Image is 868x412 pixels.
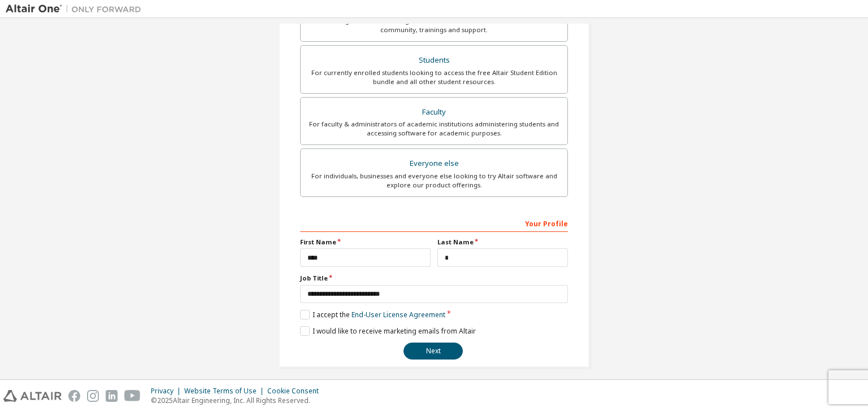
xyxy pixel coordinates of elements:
[151,396,325,405] p: © 2025 Altair Engineering, Inc. All Rights Reserved.
[300,310,445,319] label: I accept the
[307,16,561,34] div: For existing customers looking to access software downloads, HPC resources, community, trainings ...
[184,387,267,396] div: Website Terms of Use
[300,274,568,283] label: Job Title
[106,390,118,402] img: linkedin.svg
[87,390,99,402] img: instagram.svg
[267,387,325,396] div: Cookie Consent
[437,238,568,247] label: Last Name
[68,390,80,402] img: facebook.svg
[307,68,561,86] div: For currently enrolled students looking to access the free Altair Student Edition bundle and all ...
[307,156,561,172] div: Everyone else
[307,120,561,138] div: For faculty & administrators of academic institutions administering students and accessing softwa...
[124,390,141,402] img: youtube.svg
[351,310,445,319] a: End-User License Agreement
[403,343,463,360] button: Next
[151,387,184,396] div: Privacy
[300,238,431,247] label: First Name
[6,3,147,15] img: Altair One
[307,52,561,68] div: Students
[307,172,561,190] div: For individuals, businesses and everyone else looking to try Altair software and explore our prod...
[3,390,62,402] img: altair_logo.svg
[300,214,568,232] div: Your Profile
[307,104,561,120] div: Faculty
[300,326,476,336] label: I would like to receive marketing emails from Altair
